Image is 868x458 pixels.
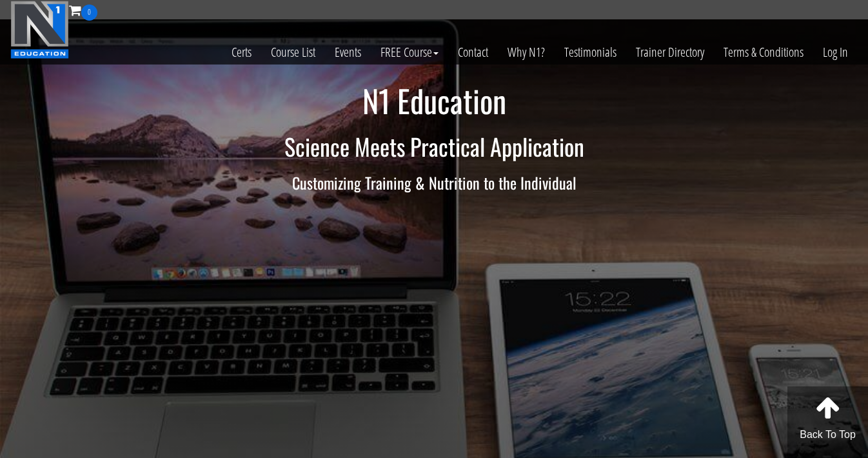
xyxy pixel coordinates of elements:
[81,5,97,21] span: 0
[57,134,811,159] h2: Science Meets Practical Application
[555,21,626,84] a: Testimonials
[57,84,811,118] h1: N1 Education
[714,21,813,84] a: Terms & Conditions
[261,21,325,84] a: Course List
[325,21,371,84] a: Events
[448,21,498,84] a: Contact
[813,21,858,84] a: Log In
[10,1,69,59] img: n1-education
[498,21,555,84] a: Why N1?
[626,21,714,84] a: Trainer Directory
[57,174,811,191] h3: Customizing Training & Nutrition to the Individual
[69,1,97,19] a: 0
[222,21,261,84] a: Certs
[371,21,448,84] a: FREE Course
